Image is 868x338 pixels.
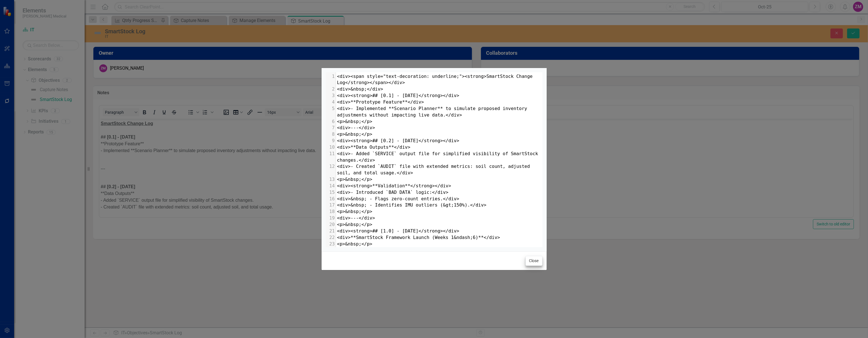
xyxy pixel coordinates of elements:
div: 17 [326,202,336,208]
span: <div>- Added `SERVICE` output file for simplified visibility of SmartStock changes.</div> [337,151,541,163]
div: 21 [326,228,336,234]
span: <div>**Prototype Feature**</div> [337,99,424,105]
button: Close [526,256,542,266]
span: <div><strong>## [1.0] - [DATE]</strong></div> [337,228,460,234]
span: <div><strong>## [0.1] - [DATE]</strong></div> [337,93,460,98]
span: <p>&nbsp;</p> [337,119,372,124]
div: 23 [326,241,336,247]
div: 6 [326,118,336,125]
div: 19 [326,215,336,221]
span: <p>&nbsp;</p> [337,241,372,247]
span: <div>**SmartStock Framework Launch (Weeks 1&ndash;6)**</div> [337,235,500,240]
div: 7 [326,125,336,131]
div: 24 [326,247,336,254]
span: <div>---</div> [337,215,375,221]
div: 8 [326,131,336,138]
div: 1 [326,73,336,80]
span: <p>&nbsp;</p> [337,177,372,182]
div: 15 [326,189,336,196]
div: 18 [326,208,336,215]
span: <div>- Created `AUDIT` file with extended metrics: soil count, adjusted soil, and total usage.</div> [337,164,533,175]
div: 5 [326,106,336,112]
span: <div>- Implemented **Scenario Planner** to simulate proposed inventory adjustments without impact... [337,106,530,118]
span: <p>&nbsp;</p> [337,209,372,214]
div: 22 [326,234,336,241]
div: 16 [326,196,336,202]
span: <p>&nbsp;</p> [337,222,372,227]
span: <div>---</div> [337,125,375,130]
span: <div>**Data Outputs**</div> [337,144,410,150]
div: 10 [326,144,336,151]
span: <div><span style="text-decoration: underline;"><strong>SmartStock Change Log</strong></span></div> [337,74,535,85]
div: --- [1,47,753,53]
div: - Added `SERVICE` output file for simplified visibility of SmartStock changes. [1,78,753,85]
div: - Created `AUDIT` file with extended metrics: soil count, adjusted soil, and total usage. [1,85,753,92]
span: <div>&nbsp; - Flags zero-count entries.</div> [337,196,460,201]
span: <div>&nbsp; - Identifies IMU outliers (&gt;150%).</div> [337,202,487,208]
span: <div><strong>## [0.2] - [DATE]</strong></div> [337,138,460,143]
span: <p>&nbsp;</p> [337,131,372,137]
div: **Prototype Feature** [1,22,753,28]
span: <div>&nbsp;</div> [337,86,383,92]
strong: ## [0.2] - [DATE] [1,65,36,70]
div: 2 [326,86,336,93]
div: 13 [326,176,336,183]
span: <div><strong>**Validation**</strong></div> [337,183,451,188]
div: 9 [326,138,336,144]
div: 11 [326,151,336,157]
div: 20 [326,221,336,228]
div: 12 [326,163,336,170]
strong: ## [0.1] - [DATE] [1,16,36,21]
div: 3 [326,93,336,99]
span: <div>- Introduced `BAD DATA` logic:</div> [337,190,449,195]
div: 14 [326,183,336,189]
div: - Implemented **Scenario Planner** to simulate proposed inventory adjustments without impacting l... [1,28,753,35]
strong: SmartStock Change Log [1,2,54,7]
div: 4 [326,99,336,106]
